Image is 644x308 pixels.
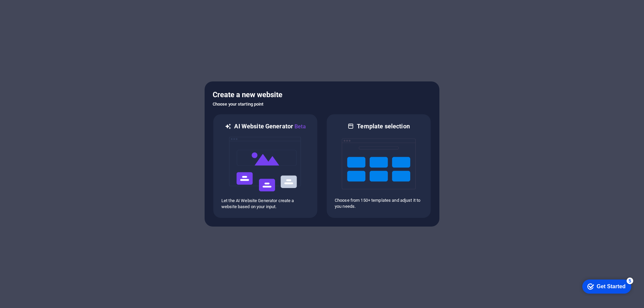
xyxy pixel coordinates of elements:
h6: Template selection [357,122,410,130]
div: AI Website GeneratorBetaaiLet the AI Website Generator create a website based on your input. [213,114,318,219]
h5: Create a new website [213,89,431,100]
img: ai [228,131,302,198]
div: Template selectionChoose from 150+ templates and adjust it to you needs. [326,114,431,219]
p: Let the AI Website Generator create a website based on your input. [221,198,309,210]
p: Choose from 150+ templates and adjust it to you needs. [335,197,423,209]
span: Beta [293,123,306,130]
div: Get Started 5 items remaining, 0% complete [4,3,53,17]
h6: Choose your starting point [213,100,431,108]
h6: AI Website Generator [234,122,306,131]
div: Get Started [18,7,47,13]
div: 5 [48,1,55,8]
